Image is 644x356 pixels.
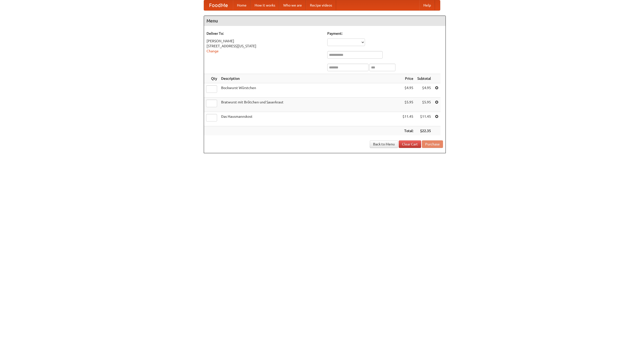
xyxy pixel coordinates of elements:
[419,0,435,10] a: Help
[306,0,336,10] a: Recipe videos
[279,0,306,10] a: Who we are
[219,83,400,98] td: Bockwurst Würstchen
[400,98,415,112] td: $5.95
[415,83,433,98] td: $4.95
[399,140,421,148] a: Clear Cart
[219,112,400,126] td: Das Hausmannskost
[400,83,415,98] td: $4.95
[251,0,279,10] a: How it works
[415,98,433,112] td: $5.95
[204,16,446,26] h4: Menu
[415,74,433,83] th: Subtotal
[207,31,322,36] h5: Deliver To:
[400,126,415,136] th: Total:
[233,0,251,10] a: Home
[204,0,233,10] a: FoodMe
[370,140,398,148] a: Back to Menu
[400,74,415,83] th: Price
[415,112,433,126] td: $11.45
[207,38,322,44] div: [PERSON_NAME]
[400,112,415,126] td: $11.45
[207,49,219,53] a: Change
[219,98,400,112] td: Bratwurst mit Brötchen und Sauerkraut
[207,44,322,49] div: [STREET_ADDRESS][US_STATE]
[219,74,400,83] th: Description
[422,140,443,148] button: Purchase
[415,126,433,136] th: $22.35
[327,31,443,36] h5: Payment:
[204,74,219,83] th: Qty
